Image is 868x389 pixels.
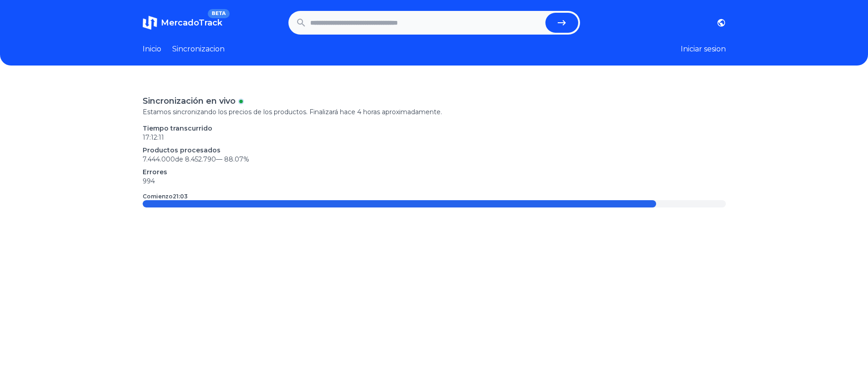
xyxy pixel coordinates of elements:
[143,124,726,133] p: Tiempo transcurrido
[172,44,225,55] a: Sincronizacion
[143,133,164,141] time: 17:12:11
[208,9,229,18] span: BETA
[143,95,236,107] p: Sincronización en vivo
[143,155,726,164] p: 7.444.000 de 8.452.790 —
[224,155,249,163] span: 88.07 %
[143,146,726,155] p: Productos procesados
[143,44,161,55] a: Inicio
[143,177,726,186] p: 994
[173,193,188,200] time: 21:03
[143,15,157,30] img: MercadoTrack
[143,193,188,200] p: Comienzo
[143,107,726,116] p: Estamos sincronizando los precios de los productos. Finalizará hace 4 horas aproximadamente.
[143,167,726,177] p: Errores
[161,18,222,28] span: MercadoTrack
[681,44,726,55] button: Iniciar sesion
[143,15,222,30] a: MercadoTrackBETA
